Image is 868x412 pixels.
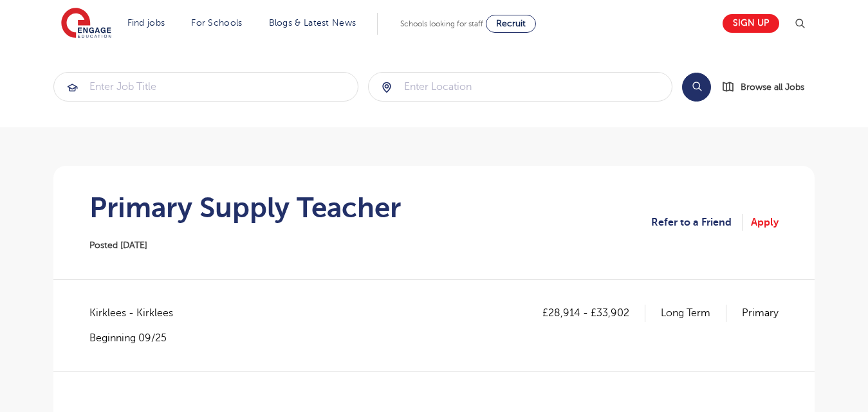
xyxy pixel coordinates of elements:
input: Submit [369,73,672,101]
a: Blogs & Latest News [269,18,356,28]
a: Sign up [723,14,779,33]
a: For Schools [191,18,242,28]
p: £28,914 - £33,902 [542,305,645,321]
a: Recruit [486,15,536,33]
a: Find jobs [127,18,165,28]
button: Search [682,73,711,102]
span: Recruit [496,19,526,28]
span: Schools looking for staff [400,19,483,28]
a: Refer to a Friend [651,214,743,231]
a: Browse all Jobs [721,80,815,94]
input: Submit [54,73,358,101]
span: Browse all Jobs [741,80,804,94]
div: Submit [53,72,358,102]
p: Primary [742,305,779,321]
img: Engage Education [61,8,111,40]
div: Submit [368,72,673,102]
span: Posted [DATE] [89,240,147,250]
span: Kirklees - Kirklees [89,305,186,321]
p: Beginning 09/25 [89,331,186,345]
a: Apply [751,214,779,231]
h1: Primary Supply Teacher [89,192,401,224]
p: Long Term [661,305,726,321]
